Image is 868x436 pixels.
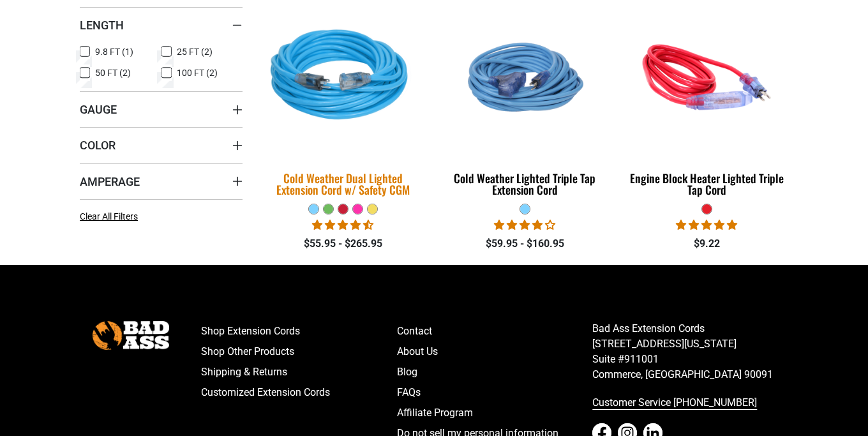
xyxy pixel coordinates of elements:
[80,91,243,127] summary: Gauge
[676,219,737,231] span: 5.00 stars
[625,236,788,252] div: $9.22
[312,219,373,231] span: 4.62 stars
[397,403,593,423] a: Affiliate Program
[397,342,593,362] a: About Us
[80,163,243,199] summary: Amperage
[397,362,593,382] a: Blog
[397,382,593,403] a: FAQs
[95,68,131,77] span: 50 FT (2)
[80,174,140,189] span: Amperage
[592,393,788,413] a: Customer Service [PHONE_NUMBER]
[592,321,788,382] p: Bad Ass Extension Cords [STREET_ADDRESS][US_STATE] Suite #911001 Commerce, [GEOGRAPHIC_DATA] 90091
[95,47,133,56] span: 9.8 FT (1)
[444,236,606,252] div: $59.95 - $160.95
[80,138,116,153] span: Color
[494,219,555,231] span: 4.18 stars
[201,362,397,382] a: Shipping & Returns
[80,18,124,33] span: Length
[444,172,606,195] div: Cold Weather Lighted Triple Tap Extension Cord
[80,210,143,223] a: Clear All Filters
[80,127,243,163] summary: Color
[177,68,218,77] span: 100 FT (2)
[444,4,605,151] img: Light Blue
[80,7,243,43] summary: Length
[93,321,169,350] img: Bad Ass Extension Cords
[262,236,424,252] div: $55.95 - $265.95
[626,4,787,151] img: red
[80,102,117,117] span: Gauge
[397,321,593,342] a: Contact
[80,211,138,222] span: Clear All Filters
[177,47,213,56] span: 25 FT (2)
[625,172,788,195] div: Engine Block Heater Lighted Triple Tap Cord
[262,172,424,195] div: Cold Weather Dual Lighted Extension Cord w/ Safety CGM
[201,382,397,403] a: Customized Extension Cords
[201,342,397,362] a: Shop Other Products
[201,321,397,342] a: Shop Extension Cords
